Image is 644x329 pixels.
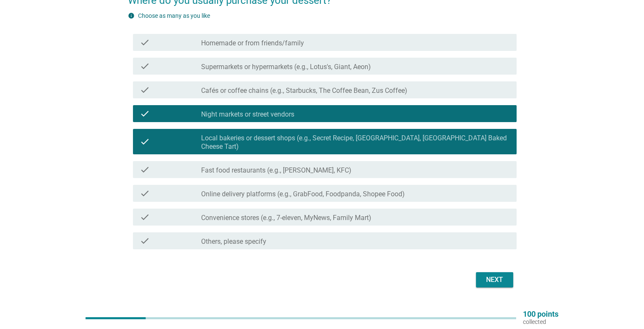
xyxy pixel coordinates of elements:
i: check [140,109,150,119]
label: Night markets or street vendors [201,110,294,119]
label: Choose as many as you like [138,12,210,19]
label: Cafés or coffee chains (e.g., Starbucks, The Coffee Bean, Zus Coffee) [201,86,407,95]
label: Supermarkets or hypermarkets (e.g., Lotus's, Giant, Aeon) [201,63,371,71]
i: check [140,61,150,71]
i: check [140,188,150,198]
i: check [140,85,150,95]
i: check [140,132,150,151]
p: 100 points [523,310,558,318]
p: collected [523,318,558,326]
label: Homemade or from friends/family [201,39,304,47]
i: check [140,212,150,222]
i: check [140,164,150,175]
label: Others, please specify [201,237,266,246]
label: Local bakeries or dessert shops (e.g., Secret Recipe, [GEOGRAPHIC_DATA], [GEOGRAPHIC_DATA] Baked ... [201,134,509,151]
i: info [128,12,135,19]
label: Fast food restaurants (e.g., [PERSON_NAME], KFC) [201,166,351,175]
div: Next [483,275,506,285]
label: Convenience stores (e.g., 7-eleven, MyNews, Family Mart) [201,214,371,222]
button: Next [476,272,513,287]
label: Online delivery platforms (e.g., GrabFood, Foodpanda, Shopee Food) [201,190,405,198]
i: check [140,37,150,47]
i: check [140,236,150,246]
